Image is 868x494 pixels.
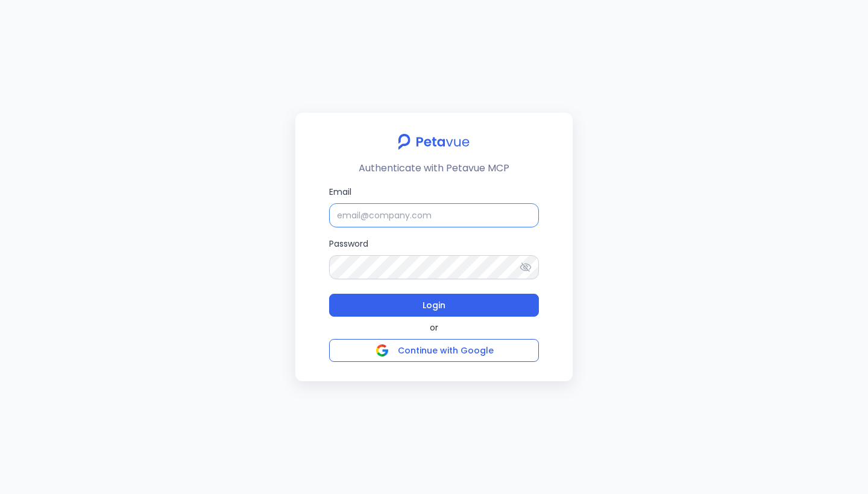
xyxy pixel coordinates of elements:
label: Email [329,185,539,227]
button: Login [329,294,539,317]
img: petavue logo [390,127,477,156]
span: Continue with Google [398,344,494,356]
span: or [430,321,438,334]
p: Authenticate with Petavue MCP [359,161,509,176]
input: Email [329,203,539,227]
button: Continue with Google [329,339,539,362]
input: Password [329,255,539,279]
span: Login [423,298,445,312]
label: Password [329,237,539,279]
